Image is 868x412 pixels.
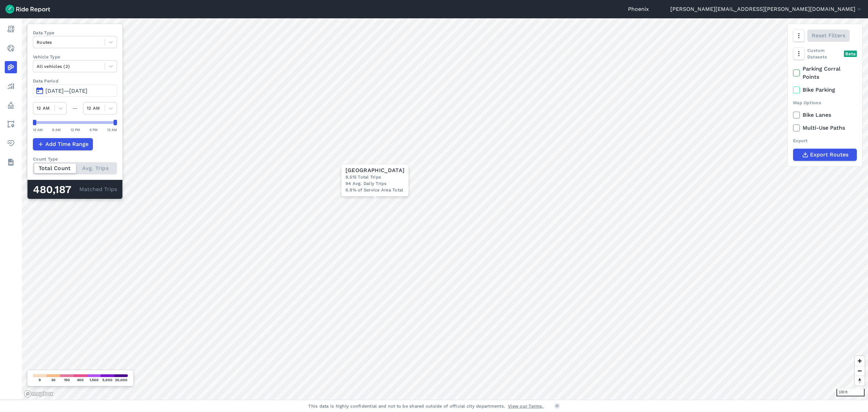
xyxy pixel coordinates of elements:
span: Reset Filters [812,32,845,40]
a: Datasets [5,156,17,168]
a: Areas [5,118,17,130]
div: — [67,104,83,112]
label: Multi-Use Paths [793,124,857,132]
a: Mapbox logo [24,390,54,398]
button: Zoom out [855,366,865,376]
label: Bike Lanes [793,111,857,119]
div: 12 PM [71,127,80,133]
canvas: Map [22,18,868,400]
button: Reset Filters [807,30,850,42]
label: Vehicle Type [33,54,117,60]
img: Ride Report [5,5,50,14]
span: Add Time Range [45,140,88,148]
div: 100 ft [836,389,865,396]
a: View our Terms. [508,403,544,409]
div: 94 Avg. Daily Trips [346,181,405,187]
div: 12 AM [107,127,117,133]
a: Health [5,137,17,149]
div: 6 PM [90,127,98,133]
div: 12 AM [33,127,43,133]
button: Add Time Range [33,138,93,150]
div: [GEOGRAPHIC_DATA] [346,167,405,174]
div: Beta [844,51,857,57]
button: [PERSON_NAME][EMAIL_ADDRESS][PERSON_NAME][DOMAIN_NAME] [670,5,863,13]
button: [DATE]—[DATE] [33,85,117,97]
label: Parking Corral Points [793,65,857,81]
a: Realtime [5,42,17,54]
a: Policy [5,99,17,111]
label: Data Type [33,30,117,36]
div: Custom Datasets [793,47,857,60]
label: Bike Parking [793,86,857,94]
span: [DATE]—[DATE] [45,88,87,94]
button: Zoom in [855,356,865,366]
div: 6 AM [52,127,61,133]
div: Matched Trips [27,180,122,199]
a: Report [5,23,17,35]
div: 6.9% of Service Area Total [346,187,405,193]
button: Export Routes [793,149,857,161]
label: Data Period [33,78,117,84]
div: 480,187 [33,185,79,194]
div: 8,515 Total Trips [346,174,405,180]
a: Analyze [5,80,17,92]
span: Export Routes [810,151,848,159]
div: Export [793,137,857,144]
a: Phoenix [628,5,649,13]
button: Reset bearing to north [855,376,865,386]
div: Count Type [33,156,117,162]
div: Map Options [793,99,857,106]
a: Heatmaps [5,61,17,73]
